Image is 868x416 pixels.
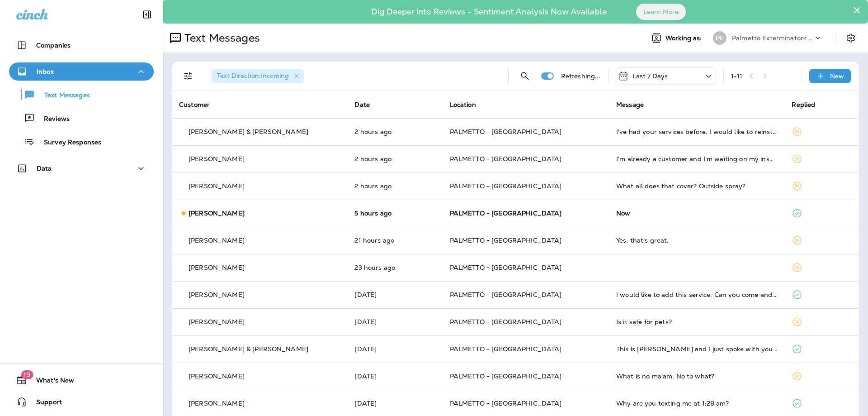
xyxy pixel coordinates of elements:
p: [PERSON_NAME] [189,400,245,407]
p: [PERSON_NAME] [189,155,245,163]
p: Reviews [35,115,70,124]
span: Date [354,100,370,109]
p: Sep 26, 2025 12:13 PM [354,182,435,190]
div: This is Lindsay Howell and I just spoke with you on the phone regarding this. Please let me know ... [616,345,777,353]
span: Working as: [665,34,704,42]
button: Collapse Sidebar [134,5,160,24]
div: What all does that cover? Outside spray? [616,182,777,190]
button: Learn More [636,4,686,20]
div: I would like to add this service. Can you come and do the interior on 10/1? [616,291,777,298]
p: [PERSON_NAME] [189,318,245,325]
span: PALMETTO - [GEOGRAPHIC_DATA] [450,209,562,217]
span: PALMETTO - [GEOGRAPHIC_DATA] [450,263,562,272]
p: Sep 19, 2025 07:40 AM [354,400,435,407]
div: Is it safe for pets? [616,318,777,325]
span: PALMETTO - [GEOGRAPHIC_DATA] [450,182,562,190]
button: Settings [843,30,859,46]
p: Sep 23, 2025 11:09 AM [354,291,435,298]
span: What's New [27,377,74,387]
div: PE [713,31,726,45]
span: PALMETTO - [GEOGRAPHIC_DATA] [450,128,562,136]
span: Location [450,100,476,109]
button: Reviews [9,109,154,128]
p: Sep 26, 2025 12:13 PM [354,155,435,163]
span: PALMETTO - [GEOGRAPHIC_DATA] [450,372,562,380]
p: [PERSON_NAME] [189,210,245,217]
span: PALMETTO - [GEOGRAPHIC_DATA] [450,399,562,407]
span: Support [27,398,62,409]
button: Close [853,3,861,17]
p: [PERSON_NAME] [189,182,245,190]
span: Message [616,100,644,109]
div: I've had your services before. I would like to reinstate them [616,128,777,135]
span: PALMETTO - [GEOGRAPHIC_DATA] [450,318,562,326]
button: Text Messages [9,85,154,104]
p: [PERSON_NAME] [189,237,245,244]
p: Palmetto Exterminators LLC [732,34,813,42]
button: Search Messages [516,67,534,85]
div: What is no ma'am. No to what? [616,373,777,380]
span: PALMETTO - [GEOGRAPHIC_DATA] [450,155,562,163]
div: Yes, that's great. [616,237,777,244]
p: Sep 22, 2025 02:24 PM [354,345,435,353]
p: Sep 26, 2025 12:19 PM [354,128,435,135]
span: Replied [792,100,815,109]
button: Inbox [9,62,154,81]
p: [PERSON_NAME] & [PERSON_NAME] [189,128,308,135]
p: New [830,72,844,80]
p: Sep 19, 2025 03:55 PM [354,373,435,380]
span: Text Direction : Incoming [217,72,289,80]
span: PALMETTO - [GEOGRAPHIC_DATA] [450,291,562,299]
p: Sep 25, 2025 02:34 PM [354,264,435,271]
div: I'm already a customer and I'm waiting on my inspection , can you help with that? [616,155,777,163]
button: 19What's New [9,371,154,389]
p: Data [37,165,52,172]
button: Data [9,159,154,177]
p: [PERSON_NAME] [189,264,245,271]
button: Companies [9,36,154,54]
p: [PERSON_NAME] & [PERSON_NAME] [189,345,308,353]
span: 19 [21,370,33,379]
p: [PERSON_NAME] [189,373,245,380]
p: Sep 26, 2025 09:24 AM [354,210,435,217]
p: [PERSON_NAME] [189,291,245,298]
div: Text Direction:Incoming [212,69,304,83]
p: Sep 23, 2025 10:55 AM [354,318,435,325]
span: PALMETTO - [GEOGRAPHIC_DATA] [450,345,562,353]
p: Inbox [37,68,54,75]
p: Sep 25, 2025 04:55 PM [354,237,435,244]
span: Customer [179,100,210,109]
div: 1 - 11 [731,72,743,80]
p: Companies [36,42,71,49]
p: Text Messages [35,91,90,100]
div: Why are you texting me at 1:28 am? [616,400,777,407]
div: Now [616,210,777,217]
span: PALMETTO - [GEOGRAPHIC_DATA] [450,236,562,244]
p: Refreshing... [561,72,601,80]
p: Dig Deeper into Reviews - Sentiment Analysis Now Available [345,10,633,13]
button: Support [9,393,154,411]
p: Text Messages [181,31,260,45]
p: Last 7 Days [632,72,668,80]
button: Filters [179,67,197,85]
p: Survey Responses [35,139,101,147]
button: Survey Responses [9,132,154,151]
